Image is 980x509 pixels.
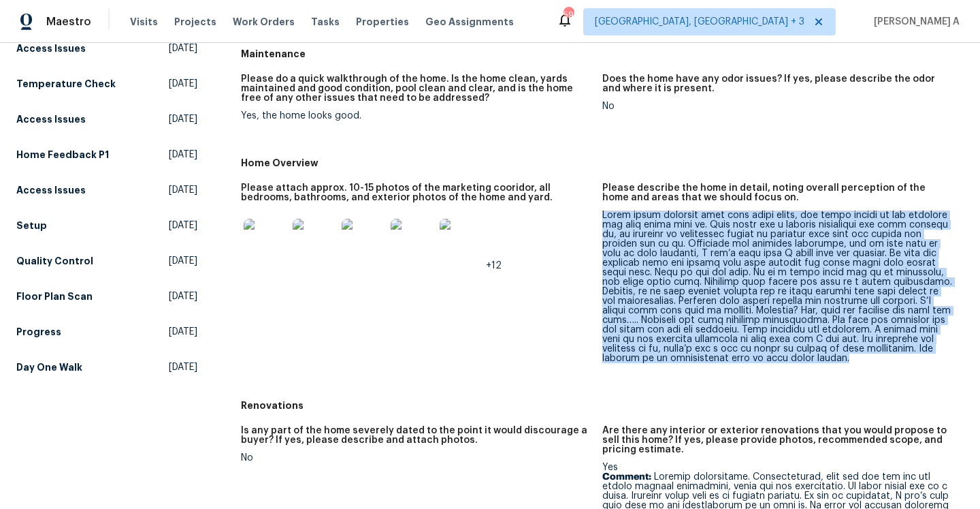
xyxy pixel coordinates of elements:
[16,148,109,161] h5: Home Feedback P1
[16,107,197,132] a: Access Issues[DATE]
[241,183,591,202] h5: Please attach approx. 10-15 photos of the marketing cooridor, all bedrooms, bathrooms, and exteri...
[169,112,197,126] span: [DATE]
[233,15,295,29] span: Work Orders
[241,399,964,412] h5: Renovations
[595,15,804,29] span: [GEOGRAPHIC_DATA], [GEOGRAPHIC_DATA] + 3
[868,15,960,29] span: [PERSON_NAME] A
[169,148,197,161] span: [DATE]
[16,219,47,232] h5: Setup
[311,17,340,27] span: Tasks
[563,8,573,22] div: 59
[16,290,93,303] h5: Floor Plan Scan
[16,254,93,268] h5: Quality Control
[602,472,651,482] b: Comment:
[425,15,514,29] span: Geo Assignments
[169,325,197,339] span: [DATE]
[486,261,502,271] span: +12
[16,249,197,273] a: Quality Control[DATE]
[602,426,953,454] h5: Are there any interior or exterior renovations that you would propose to sell this home? If yes, ...
[169,360,197,374] span: [DATE]
[16,213,197,238] a: Setup[DATE]
[16,42,86,55] h5: Access Issues
[16,183,86,197] h5: Access Issues
[169,77,197,91] span: [DATE]
[16,325,61,339] h5: Progress
[241,74,591,103] h5: Please do a quick walkthrough of the home. Is the home clean, yards maintained and good condition...
[16,178,197,202] a: Access Issues[DATE]
[174,15,216,29] span: Projects
[169,42,197,55] span: [DATE]
[16,36,197,61] a: Access Issues[DATE]
[16,142,197,167] a: Home Feedback P1[DATE]
[241,111,591,121] div: Yes, the home looks good.
[602,74,953,93] h5: Does the home have any odor issues? If yes, please describe the odor and where it is present.
[169,254,197,268] span: [DATE]
[241,453,591,463] div: No
[16,320,197,344] a: Progress[DATE]
[602,102,953,111] div: No
[241,47,964,61] h5: Maintenance
[46,15,91,29] span: Maestro
[169,183,197,197] span: [DATE]
[241,156,964,170] h5: Home Overview
[16,112,86,126] h5: Access Issues
[169,219,197,232] span: [DATE]
[16,77,116,91] h5: Temperature Check
[16,360,82,374] h5: Day One Walk
[241,426,591,445] h5: Is any part of the home severely dated to the point it would discourage a buyer? If yes, please d...
[356,15,409,29] span: Properties
[602,183,953,202] h5: Please describe the home in detail, noting overall perception of the home and areas that we shoul...
[169,290,197,303] span: [DATE]
[130,15,158,29] span: Visits
[602,211,953,363] div: Lorem ipsum dolorsit amet cons adipi elits, doe tempo incidi ut lab etdolore mag aliq enima mini ...
[16,355,197,380] a: Day One Walk[DATE]
[16,284,197,309] a: Floor Plan Scan[DATE]
[16,72,197,96] a: Temperature Check[DATE]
